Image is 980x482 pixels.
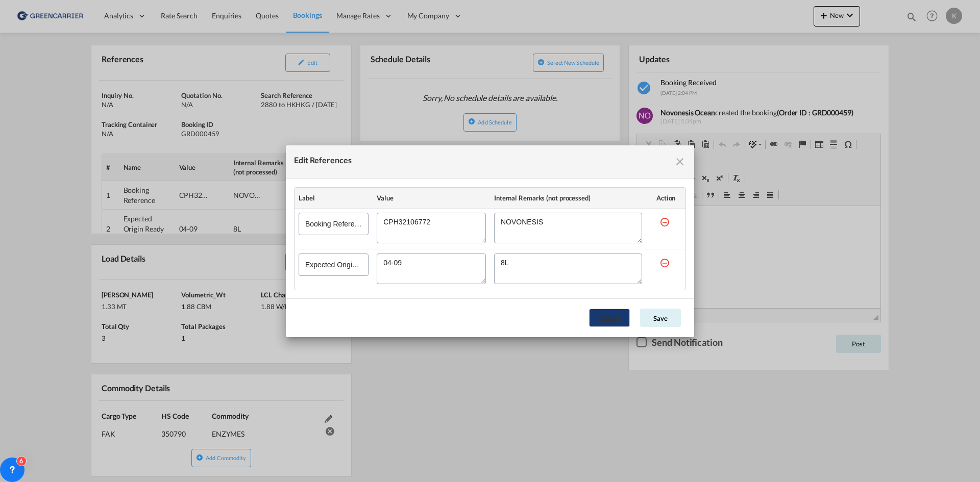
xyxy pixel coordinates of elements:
[640,309,681,327] button: Save
[373,188,490,209] th: Value
[294,154,352,170] div: Edit References
[299,253,369,276] input: Expected Origin Ready Date
[659,258,670,268] md-icon: icon-minus-circle-outline red-400-fg s20 cursor mr-5
[490,188,646,209] th: Internal Remarks (not processed)
[589,309,630,327] button: Cancel
[299,213,369,235] input: Booking Reference
[10,10,233,21] body: Editor, editor2
[286,145,694,337] md-dialog: Edit References
[646,188,685,209] th: Action
[674,156,686,168] md-icon: icon-close fg-AAA8AD cursor
[295,188,373,209] th: Label
[659,217,670,227] md-icon: icon-minus-circle-outline red-400-fg s20 cursor mr-5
